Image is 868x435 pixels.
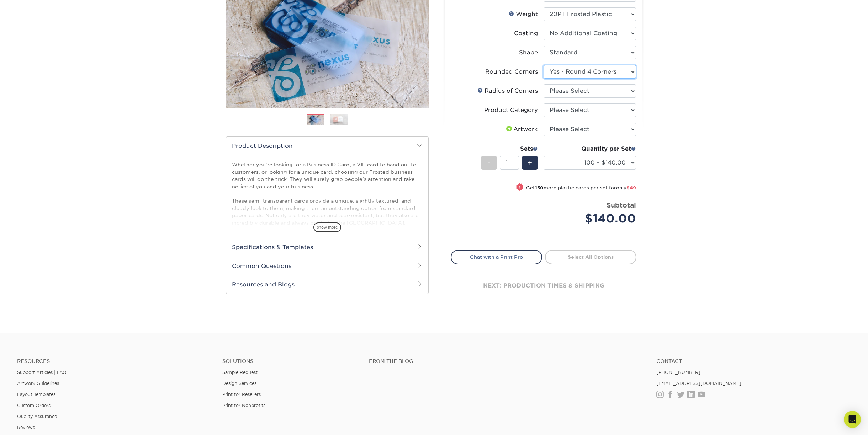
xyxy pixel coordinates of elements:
[451,264,636,307] div: next: production times & shipping
[607,201,636,209] strong: Subtotal
[544,145,636,153] div: Quantity per Set
[17,403,51,408] a: Custom Orders
[226,257,428,275] h2: Common Questions
[514,29,538,38] div: Coating
[451,250,542,264] a: Chat with a Print Pro
[477,87,538,95] div: Radius of Corners
[481,145,538,153] div: Sets
[17,381,59,386] a: Artwork Guidelines
[616,185,636,190] span: only
[2,413,60,433] iframe: Google Customer Reviews
[226,238,428,256] h2: Specifications & Templates
[626,185,636,190] span: $49
[844,411,861,428] div: Open Intercom Messenger
[509,10,538,18] div: Weight
[330,113,348,126] img: Plastic Cards 02
[535,185,544,190] strong: 150
[656,358,851,364] a: Contact
[17,358,212,364] h4: Resources
[222,358,358,364] h4: Solutions
[222,392,261,397] a: Print for Resellers
[526,185,636,192] small: Get more plastic cards per set for
[307,114,324,127] img: Plastic Cards 01
[369,358,637,364] h4: From the Blog
[17,392,55,397] a: Layout Templates
[226,275,428,294] h2: Resources and Blogs
[505,125,538,134] div: Artwork
[226,137,428,155] h2: Product Description
[222,381,256,386] a: Design Services
[222,370,258,375] a: Sample Request
[484,106,538,114] div: Product Category
[519,48,538,57] div: Shape
[313,222,341,232] span: show more
[549,210,636,227] div: $140.00
[519,184,521,191] span: !
[528,157,532,168] span: +
[656,381,741,386] a: [EMAIL_ADDRESS][DOMAIN_NAME]
[656,370,700,375] a: [PHONE_NUMBER]
[545,250,636,264] a: Select All Options
[487,157,491,168] span: -
[485,68,538,76] div: Rounded Corners
[17,370,67,375] a: Support Articles | FAQ
[222,403,265,408] a: Print for Nonprofits
[232,161,423,321] p: Whether you’re looking for a Business ID Card, a VIP card to hand out to customers, or looking fo...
